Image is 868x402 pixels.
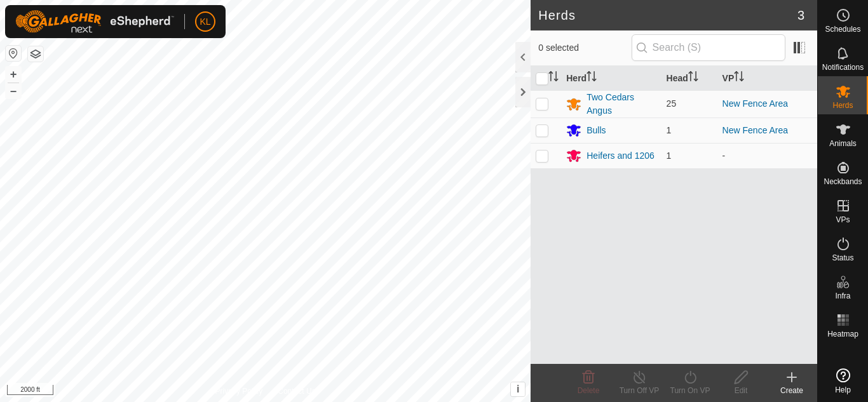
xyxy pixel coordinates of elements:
[818,363,868,399] a: Help
[548,73,559,83] p-sorticon: Activate to sort
[824,178,862,185] span: Neckbands
[614,385,665,396] div: Turn Off VP
[766,385,817,396] div: Create
[6,46,21,61] button: Reset Map
[278,385,315,397] a: Contact Us
[587,73,597,83] p-sorticon: Activate to sort
[717,143,817,168] td: -
[561,66,661,91] th: Herd
[836,216,850,224] span: VPs
[835,386,851,394] span: Help
[538,8,797,23] h2: Herds
[6,83,21,98] button: –
[832,254,853,262] span: Status
[722,125,789,135] a: New Fence Area
[722,98,789,109] a: New Fence Area
[835,292,850,300] span: Infra
[827,330,858,338] span: Heatmap
[538,41,631,55] span: 0 selected
[667,125,672,135] span: 1
[587,149,654,163] div: Heifers and 1206
[587,124,606,137] div: Bulls
[825,25,860,33] span: Schedules
[6,67,21,82] button: +
[665,385,715,396] div: Turn On VP
[832,102,853,109] span: Herds
[797,6,804,25] span: 3
[717,66,817,91] th: VP
[661,66,717,91] th: Head
[822,64,864,71] span: Notifications
[715,385,766,396] div: Edit
[28,46,43,62] button: Map Layers
[517,384,519,394] span: i
[578,386,600,395] span: Delete
[734,73,744,83] p-sorticon: Activate to sort
[511,382,525,396] button: i
[15,10,174,33] img: Gallagher Logo
[632,34,785,61] input: Search (S)
[215,385,263,397] a: Privacy Policy
[667,151,672,161] span: 1
[688,73,698,83] p-sorticon: Activate to sort
[829,140,857,147] span: Animals
[200,15,210,29] span: KL
[587,91,656,117] div: Two Cedars Angus
[667,98,677,109] span: 25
